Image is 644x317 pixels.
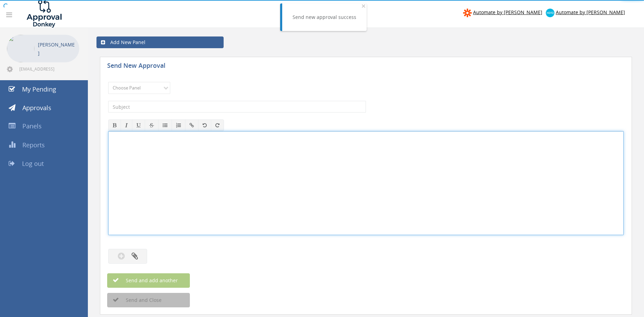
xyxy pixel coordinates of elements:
[107,293,190,307] button: Send and Close
[132,119,145,131] button: Underline
[185,119,198,131] button: Insert / edit link
[22,104,51,112] span: Approvals
[198,119,211,131] button: Undo
[211,119,224,131] button: Redo
[22,159,44,168] span: Log out
[111,277,178,284] span: Send and add another
[107,273,190,288] button: Send and add another
[22,85,56,93] span: My Pending
[121,119,132,131] button: Italic
[19,66,78,72] span: [EMAIL_ADDRESS][DOMAIN_NAME]
[293,14,356,21] div: Send new approval success
[473,9,542,15] span: Automate by [PERSON_NAME]
[546,9,554,17] img: xero-logo.png
[38,40,76,57] p: [PERSON_NAME]
[145,119,159,131] button: Strikethrough
[108,101,366,113] input: Subject
[463,9,472,17] img: zapier-logomark.png
[108,119,121,131] button: Bold
[107,62,228,71] h5: Send New Approval
[96,36,224,48] a: Add New Panel
[22,141,45,149] span: Reports
[361,1,366,11] span: ×
[172,119,185,131] button: Ordered List
[556,9,625,15] span: Automate by [PERSON_NAME]
[22,122,42,130] span: Panels
[158,119,172,131] button: Unordered List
